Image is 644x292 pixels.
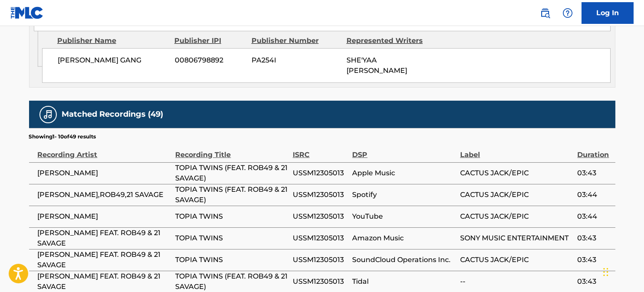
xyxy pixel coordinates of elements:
span: TOPIA TWINS (FEAT. ROB49 & 21 SAVAGE) [176,163,288,184]
span: USSM12305013 [293,255,348,265]
div: Label [460,141,573,160]
span: 03:43 [577,168,611,178]
span: USSM12305013 [293,168,348,178]
span: [PERSON_NAME] FEAT. ROB49 & 21 SAVAGE [38,249,171,270]
div: Recording Title [176,141,288,160]
span: USSM12305013 [293,233,348,243]
a: Log In [582,2,634,24]
span: SHE'YAA [PERSON_NAME] [347,56,407,75]
div: Publisher IPI [174,36,245,46]
span: 00806798892 [175,55,245,66]
div: Duration [577,141,611,160]
span: Apple Music [352,168,456,178]
span: 03:43 [577,276,611,287]
div: Drag [603,259,608,285]
span: Amazon Music [352,233,456,243]
div: Publisher Name [57,36,168,46]
div: Help [559,4,576,22]
span: TOPIA TWINS [176,211,288,222]
span: [PERSON_NAME] GANG [58,55,168,66]
span: USSM12305013 [293,276,348,287]
span: USSM12305013 [293,190,348,200]
span: [PERSON_NAME] FEAT. ROB49 & 21 SAVAGE [38,271,171,292]
span: 03:43 [577,255,611,265]
span: 03:44 [577,211,611,222]
div: Publisher Number [252,36,340,46]
span: 03:43 [577,233,611,243]
span: [PERSON_NAME] [38,168,171,178]
img: Matched Recordings [43,109,53,120]
img: help [562,8,573,18]
span: TOPIA TWINS (FEAT. ROB49 & 21 SAVAGE) [176,271,288,292]
span: TOPIA TWINS (FEAT. ROB49 & 21 SAVAGE) [176,184,288,205]
span: Tidal [352,276,456,287]
span: TOPIA TWINS [176,255,288,265]
div: Represented Writers [347,36,435,46]
span: [PERSON_NAME] [38,211,171,222]
div: ISRC [293,141,348,160]
iframe: Chat Widget [601,250,644,292]
span: 03:44 [577,190,611,200]
span: YouTube [352,211,456,222]
span: [PERSON_NAME] FEAT. ROB49 & 21 SAVAGE [38,228,171,249]
span: USSM12305013 [293,211,348,222]
span: [PERSON_NAME],ROB49,21 SAVAGE [38,190,171,200]
span: SONY MUSIC ENTERTAINMENT [460,233,573,243]
div: DSP [352,141,456,160]
span: CACTUS JACK/EPIC [460,168,573,178]
p: Showing 1 - 10 of 49 results [29,133,96,141]
img: search [540,8,550,18]
h5: Matched Recordings (49) [62,109,163,119]
span: SoundCloud Operations Inc. [352,255,456,265]
div: Recording Artist [38,141,171,160]
span: TOPIA TWINS [176,233,288,243]
span: CACTUS JACK/EPIC [460,190,573,200]
span: Spotify [352,190,456,200]
span: PA254I [252,55,340,66]
a: Public Search [536,4,554,22]
span: CACTUS JACK/EPIC [460,211,573,222]
img: MLC Logo [10,7,44,19]
span: -- [460,276,573,287]
span: CACTUS JACK/EPIC [460,255,573,265]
